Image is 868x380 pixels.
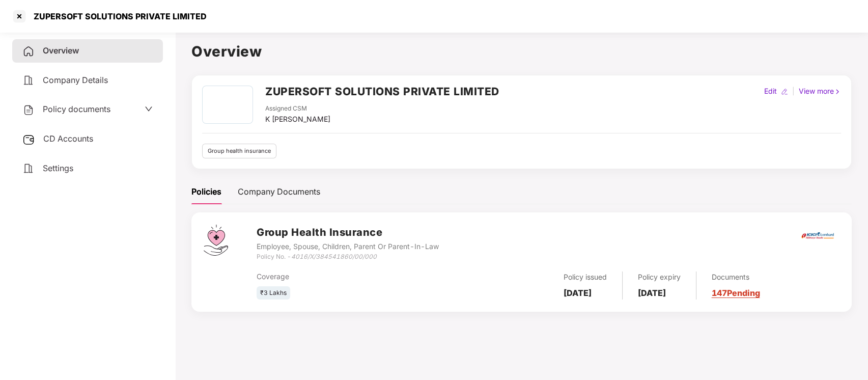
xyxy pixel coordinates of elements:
[257,225,439,240] h3: Group Health Insurance
[638,272,681,283] div: Policy expiry
[27,11,207,21] div: ZUPERSOFT SOLUTIONS PRIVATE LIMITED
[43,45,79,56] span: Overview
[22,45,35,58] img: svg+xml;base64,PHN2ZyB4bWxucz0iaHR0cDovL3d3dy53My5vcmcvMjAwMC9zdmciIHdpZHRoPSIyNCIgaGVpZ2h0PSIyNC...
[257,241,439,252] div: Employee, Spouse, Children, Parent Or Parent-In-Law
[22,162,35,175] img: svg+xml;base64,PHN2ZyB4bWxucz0iaHR0cDovL3d3dy53My5vcmcvMjAwMC9zdmciIHdpZHRoPSIyNCIgaGVpZ2h0PSIyNC...
[638,288,666,298] b: [DATE]
[712,272,760,283] div: Documents
[145,105,153,113] span: down
[799,229,836,242] img: icici.png
[43,133,93,144] span: CD Accounts
[43,75,108,85] span: Company Details
[564,272,607,283] div: Policy issued
[762,86,779,97] div: Edit
[202,144,276,158] div: Group health insurance
[22,104,35,116] img: svg+xml;base64,PHN2ZyB4bWxucz0iaHR0cDovL3d3dy53My5vcmcvMjAwMC9zdmciIHdpZHRoPSIyNCIgaGVpZ2h0PSIyNC...
[257,286,290,300] div: ₹3 Lakhs
[265,114,330,125] div: K [PERSON_NAME]
[797,86,843,97] div: View more
[257,252,439,262] div: Policy No. -
[191,185,221,198] div: Policies
[22,74,35,87] img: svg+xml;base64,PHN2ZyB4bWxucz0iaHR0cDovL3d3dy53My5vcmcvMjAwMC9zdmciIHdpZHRoPSIyNCIgaGVpZ2h0PSIyNC...
[43,104,110,114] span: Policy documents
[265,104,330,114] div: Assigned CSM
[257,271,451,282] div: Coverage
[790,86,797,97] div: |
[834,88,841,95] img: rightIcon
[781,88,788,95] img: editIcon
[191,40,852,63] h1: Overview
[204,225,228,256] img: svg+xml;base64,PHN2ZyB4bWxucz0iaHR0cDovL3d3dy53My5vcmcvMjAwMC9zdmciIHdpZHRoPSI0Ny43MTQiIGhlaWdodD...
[238,185,320,198] div: Company Documents
[712,288,760,298] a: 147 Pending
[265,83,499,100] h2: ZUPERSOFT SOLUTIONS PRIVATE LIMITED
[43,163,73,173] span: Settings
[22,133,35,146] img: svg+xml;base64,PHN2ZyB3aWR0aD0iMjUiIGhlaWdodD0iMjQiIHZpZXdCb3g9IjAgMCAyNSAyNCIgZmlsbD0ibm9uZSIgeG...
[564,288,592,298] b: [DATE]
[291,253,377,260] i: 4016/X/384541860/00/000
